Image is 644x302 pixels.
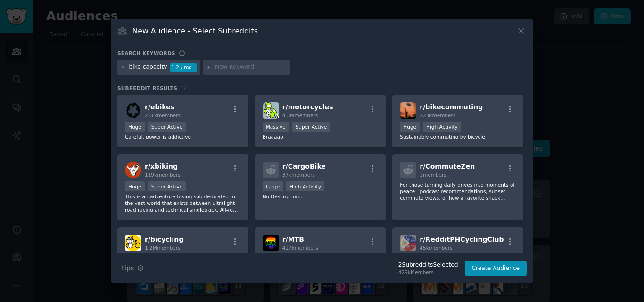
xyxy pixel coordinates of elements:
span: 1.2M members [145,245,181,251]
input: New Keyword [215,63,287,72]
div: Huge [125,181,145,191]
span: 1 members [420,172,446,178]
span: r/ RedditPHCyclingClub [420,236,504,243]
span: 4.3M members [282,113,318,118]
div: Super Active [148,181,186,191]
span: 231k members [145,113,181,118]
img: xbiking [125,162,141,178]
button: Create Audience [465,261,527,277]
span: r/ CargoBike [282,163,326,170]
span: 14 [181,85,187,91]
p: Sustainably commuting by bicycle. [400,133,516,140]
span: r/ xbiking [145,163,178,170]
h3: Search keywords [117,50,175,57]
span: r/ MTB [282,236,304,243]
div: High Activity [423,122,461,132]
div: Super Active [148,122,186,132]
img: RedditPHCyclingClub [400,235,416,251]
div: Large [263,181,283,191]
div: 429k Members [398,269,458,276]
p: No Description... [263,193,379,200]
span: r/ bicycling [145,236,183,243]
button: Tips [117,260,147,277]
p: For those turning daily drives into moments of peace—podcast recommendations, sunset commute view... [400,181,516,201]
span: r/ bikecommuting [420,103,483,111]
p: This is an adventure-biking sub dedicated to the vast world that exists between ultralight road r... [125,193,241,213]
h3: New Audience - Select Subreddits [132,26,258,36]
p: Careful, power is addictive [125,133,241,140]
div: Massive [263,122,289,132]
div: Huge [125,122,145,132]
div: 2 Subreddit s Selected [398,261,458,269]
span: r/ CommuteZen [420,163,475,170]
span: Tips [121,263,134,273]
span: 45k members [420,245,452,251]
img: MTB [263,235,279,251]
img: ebikes [125,102,141,119]
div: Huge [400,122,420,132]
span: 119k members [145,172,181,178]
img: motorcycles [263,102,279,119]
img: bicycling [125,235,141,251]
span: r/ ebikes [145,103,174,111]
span: 417k members [282,245,318,251]
div: bike capacity [129,63,167,72]
span: r/ motorcycles [282,103,333,111]
span: 223k members [420,113,455,118]
span: 37k members [282,172,315,178]
div: 1.2 / mo [170,63,197,72]
img: bikecommuting [400,102,416,119]
span: Subreddit Results [117,85,177,91]
div: High Activity [286,181,324,191]
div: Super Active [292,122,330,132]
p: Braaaap [263,133,379,140]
